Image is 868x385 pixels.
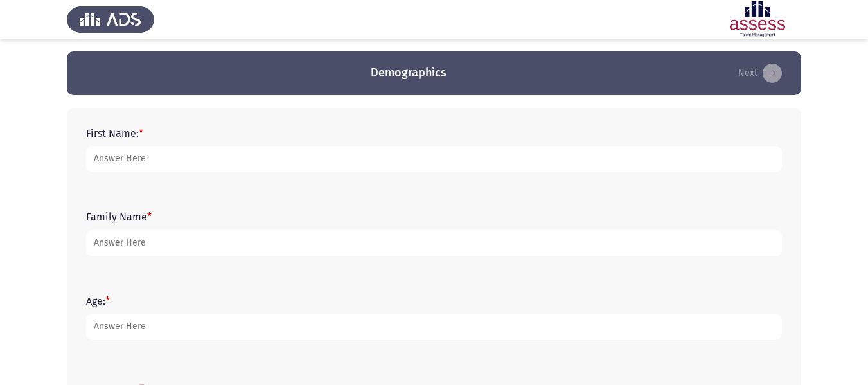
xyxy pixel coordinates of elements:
img: Assess Talent Management logo [67,1,154,37]
img: Assessment logo of ASSESS English Language Assessment (3 Module) (Ba - IB) [714,1,801,37]
label: Age: [86,295,110,307]
input: add answer text [86,230,782,256]
input: add answer text [86,146,782,172]
label: Family Name [86,211,152,223]
input: add answer text [86,314,782,340]
label: First Name: [86,127,143,139]
h3: Demographics [371,65,447,81]
button: load next page [734,63,786,84]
